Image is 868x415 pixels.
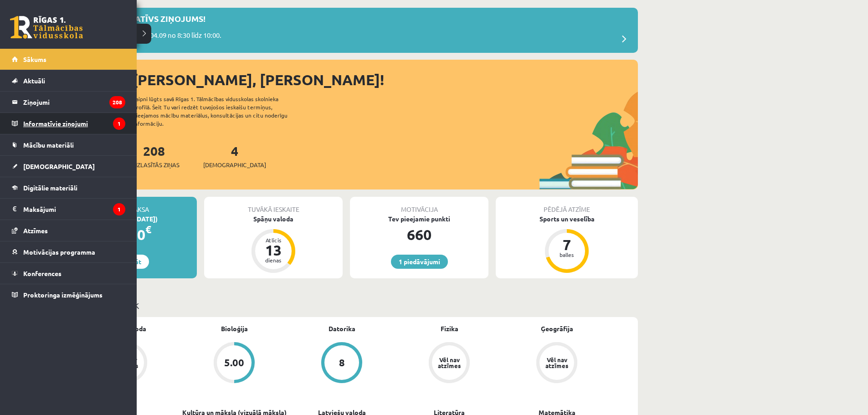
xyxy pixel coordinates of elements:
[132,69,638,91] div: [PERSON_NAME], [PERSON_NAME]!
[58,299,634,312] p: Mācību plāns 11.a2 JK
[12,284,125,305] a: Proktoringa izmēģinājums
[23,199,125,220] legend: Maksājumi
[23,55,46,63] span: Sākums
[203,160,266,169] span: [DEMOGRAPHIC_DATA]
[23,141,74,149] span: Mācību materiāli
[12,70,125,91] a: Aktuāli
[12,92,125,113] a: Ziņojumi208
[59,12,633,48] a: Jauns informatīvs ziņojums! eSkolas tehniskie uzlabojumi 04.09 no 8:30 līdz 10:00.
[339,358,345,368] div: 8
[350,214,488,224] div: Tev pieejamie punkti
[496,214,638,274] a: Sports un veselība 7 balles
[10,16,83,39] a: Rīgas 1. Tālmācības vidusskola
[395,342,503,385] a: Vēl nav atzīmes
[23,184,77,192] span: Digitālie materiāli
[260,257,287,263] div: dienas
[441,324,458,333] a: Fizika
[288,342,395,385] a: 8
[23,291,103,299] span: Proktoringa izmēģinājums
[12,113,125,134] a: Informatīvie ziņojumi1
[391,255,448,269] a: 1 piedāvājumi
[12,156,125,177] a: [DEMOGRAPHIC_DATA]
[224,358,244,368] div: 5.00
[203,143,266,169] a: 4[DEMOGRAPHIC_DATA]
[23,77,45,85] span: Aktuāli
[496,197,638,214] div: Pēdējā atzīme
[204,214,343,224] div: Spāņu valoda
[221,324,248,333] a: Bioloģija
[12,263,125,284] a: Konferences
[553,252,580,257] div: balles
[145,223,151,236] span: €
[113,118,125,130] i: 1
[503,342,611,385] a: Vēl nav atzīmes
[204,214,343,274] a: Spāņu valoda Atlicis 13 dienas
[73,12,205,25] p: Jauns informatīvs ziņojums!
[437,357,462,369] div: Vēl nav atzīmes
[260,243,287,257] div: 13
[12,241,125,262] a: Motivācijas programma
[23,113,125,134] legend: Informatīvie ziņojumi
[23,269,62,277] span: Konferences
[23,92,125,113] legend: Ziņojumi
[204,197,343,214] div: Tuvākā ieskaite
[12,220,125,241] a: Atzīmes
[133,95,303,128] div: Laipni lūgts savā Rīgas 1. Tālmācības vidusskolas skolnieka profilā. Šeit Tu vari redzēt tuvojošo...
[128,143,180,169] a: 208Neizlasītās ziņas
[23,162,95,170] span: [DEMOGRAPHIC_DATA]
[180,342,288,385] a: 5.00
[12,177,125,198] a: Digitālie materiāli
[544,357,570,369] div: Vēl nav atzīmes
[109,96,125,108] i: 208
[12,49,125,70] a: Sākums
[350,197,488,214] div: Motivācija
[113,203,125,215] i: 1
[128,160,180,169] span: Neizlasītās ziņas
[23,248,95,256] span: Motivācijas programma
[541,324,573,333] a: Ģeogrāfija
[329,324,355,333] a: Datorika
[23,226,48,235] span: Atzīmes
[12,199,125,220] a: Maksājumi1
[350,224,488,246] div: 660
[260,237,287,243] div: Atlicis
[496,214,638,224] div: Sports un veselība
[12,134,125,155] a: Mācību materiāli
[553,237,580,252] div: 7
